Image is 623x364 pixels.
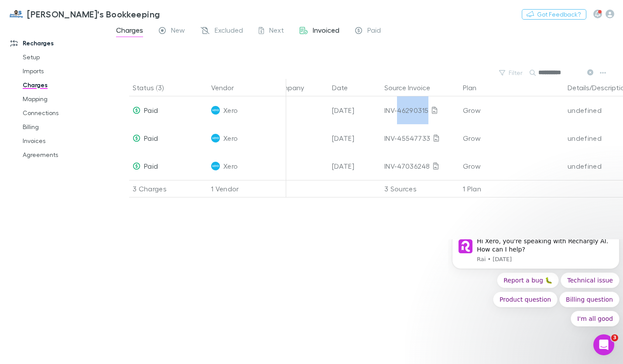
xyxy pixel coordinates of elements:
[329,124,381,152] div: [DATE]
[329,96,381,124] div: [DATE]
[211,134,220,143] img: Xero's Logo
[14,134,113,148] a: Invoices
[463,124,561,152] div: Grow
[133,79,174,96] button: Status (3)
[122,71,171,87] button: Quick reply: I'm all good
[144,162,158,170] span: Paid
[269,26,284,37] span: Next
[215,26,243,37] span: Excluded
[223,96,238,124] span: Xero
[14,64,113,78] a: Imports
[384,79,441,96] button: Source Invoice
[211,79,244,96] button: Vendor
[463,152,561,180] div: Grow
[463,79,487,96] button: Plan
[14,92,113,106] a: Mapping
[367,26,381,37] span: Paid
[223,152,238,180] span: Xero
[593,334,614,355] iframe: Intercom live chat
[171,26,185,37] span: New
[28,16,164,24] p: Message from Rai, sent 1d ago
[211,106,220,115] img: Xero's Logo
[381,180,459,197] div: 3 Sources
[48,33,110,48] button: Quick reply: Report a bug 🐛
[463,96,561,124] div: Grow
[129,180,208,197] div: 3 Charges
[9,9,24,19] img: Jim's Bookkeeping's Logo
[448,240,623,360] iframe: Intercom notifications message
[329,152,381,180] div: [DATE]
[223,124,238,152] span: Xero
[14,120,113,134] a: Billing
[144,134,158,142] span: Paid
[112,33,171,48] button: Quick reply: Technical issue
[384,152,456,180] div: INV-47036248
[3,33,171,87] div: Quick reply options
[384,124,456,152] div: INV-45547733
[14,106,113,120] a: Connections
[116,26,143,37] span: Charges
[111,52,171,68] button: Quick reply: Billing question
[14,78,113,92] a: Charges
[313,26,339,37] span: Invoiced
[14,50,113,64] a: Setup
[332,79,358,96] button: Date
[3,3,165,24] a: [PERSON_NAME]'s Bookkeeping
[495,68,528,78] button: Filter
[522,9,586,20] button: Got Feedback?
[144,106,158,114] span: Paid
[611,334,618,341] span: 3
[2,36,113,50] a: Recharges
[384,96,456,124] div: INV-46290315
[14,148,113,162] a: Agreements
[27,9,160,19] h3: [PERSON_NAME]'s Bookkeeping
[211,162,220,170] img: Xero's Logo
[44,52,109,68] button: Quick reply: Product question
[459,180,564,197] div: 1 Plan
[208,180,286,197] div: 1 Vendor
